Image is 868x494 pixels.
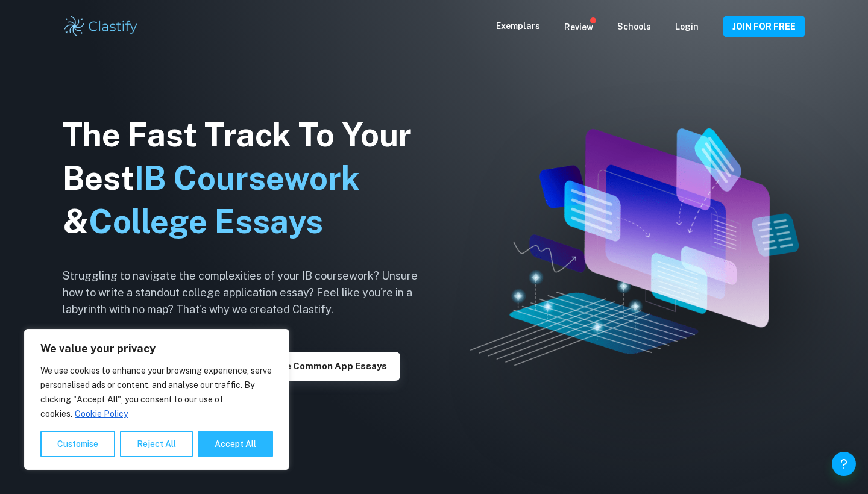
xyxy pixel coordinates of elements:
button: Reject All [120,431,193,457]
span: College Essays [89,202,323,240]
button: Accept All [198,431,273,457]
a: Cookie Policy [74,408,128,419]
img: Clastify logo [63,14,139,39]
img: Clastify hero [470,128,798,366]
button: JOIN FOR FREE [723,16,805,37]
a: Login [675,22,699,31]
p: We use cookies to enhance your browsing experience, serve personalised ads or content, and analys... [40,363,273,421]
h1: The Fast Track To Your Best & [63,113,436,243]
p: We value your privacy [40,342,273,356]
div: We value your privacy [24,329,289,470]
p: Exemplars [496,19,540,33]
button: Explore Common App essays [243,352,400,381]
h6: Struggling to navigate the complexities of your IB coursework? Unsure how to write a standout col... [63,267,436,318]
span: IB Coursework [134,159,360,197]
p: Review [564,20,593,34]
a: Explore Common App essays [243,360,400,371]
button: Customise [40,431,115,457]
button: Help and Feedback [832,452,856,476]
a: Schools [617,22,651,31]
